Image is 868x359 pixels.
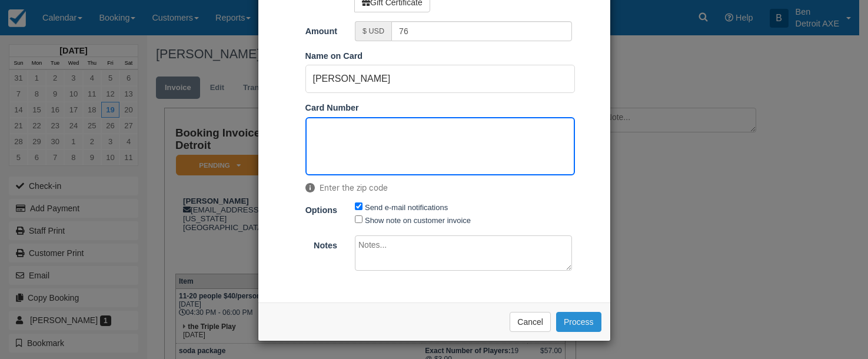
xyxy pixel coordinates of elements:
input: Valid amount required. [391,21,572,41]
button: Process [556,312,601,332]
span: Enter the zip code [305,182,575,194]
button: Cancel [510,312,551,332]
label: Send e-mail notifications [365,203,448,212]
label: Card Number [305,102,359,114]
iframe: To enrich screen reader interactions, please activate Accessibility in Grammarly extension settings [306,118,574,175]
label: Notes [258,235,347,252]
small: $ USD [363,27,384,35]
label: Amount [258,21,347,38]
label: Name on Card [305,50,363,62]
label: Options [258,200,347,217]
label: Show note on customer invoice [365,216,471,225]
